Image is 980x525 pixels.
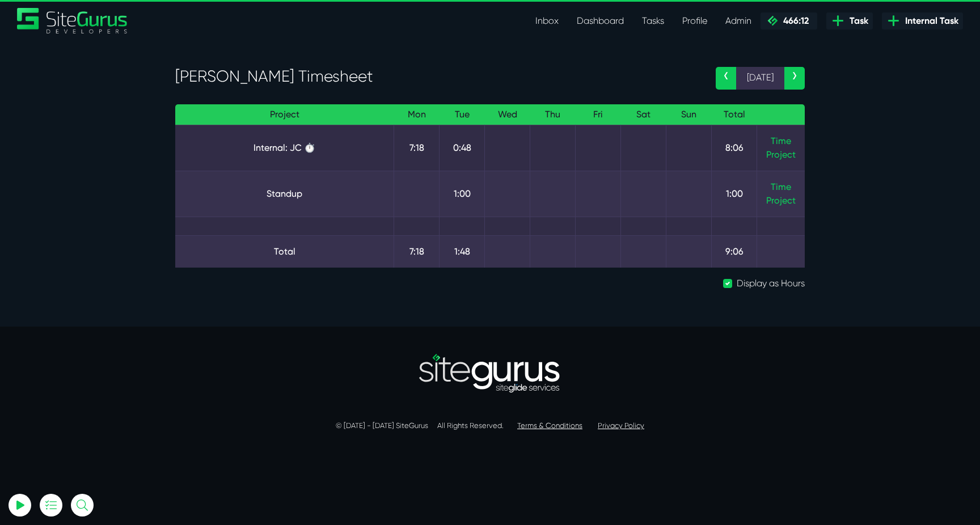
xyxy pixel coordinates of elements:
[712,235,757,268] td: 9:06
[17,8,128,33] img: Sitegurus Logo
[716,67,736,90] a: ‹
[716,10,761,32] a: Admin
[17,8,128,33] a: SiteGurus
[175,67,699,86] h3: [PERSON_NAME] Timesheet
[712,125,757,171] td: 8:06
[394,235,440,268] td: 7:18
[666,104,712,125] th: Sun
[673,10,716,32] a: Profile
[779,15,809,26] span: 466:12
[633,10,673,32] a: Tasks
[440,235,485,268] td: 1:48
[517,421,582,430] a: Terms & Conditions
[175,420,805,431] p: © [DATE] - [DATE] SiteGurus All Rights Reserved.
[440,125,485,171] td: 0:48
[568,10,633,32] a: Dashboard
[736,67,784,90] span: [DATE]
[766,148,796,162] a: Project
[845,14,868,28] span: Task
[621,104,666,125] th: Sat
[485,104,530,125] th: Wed
[175,235,394,268] td: Total
[576,104,621,125] th: Fri
[712,104,757,125] th: Total
[526,10,568,32] a: Inbox
[784,67,805,90] a: ›
[882,12,963,29] a: Internal Task
[712,171,757,217] td: 1:00
[901,14,958,28] span: Internal Task
[394,104,440,125] th: Mon
[598,421,644,430] a: Privacy Policy
[530,104,576,125] th: Thu
[175,104,394,125] th: Project
[394,125,440,171] td: 7:18
[737,277,805,290] label: Display as Hours
[440,171,485,217] td: 1:00
[184,187,385,201] a: Standup
[440,104,485,125] th: Tue
[771,136,791,146] a: Time
[771,181,791,192] a: Time
[184,141,385,155] a: Internal: JC ⏱️
[766,194,796,208] a: Project
[761,12,817,29] a: 466:12
[826,12,873,29] a: Task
